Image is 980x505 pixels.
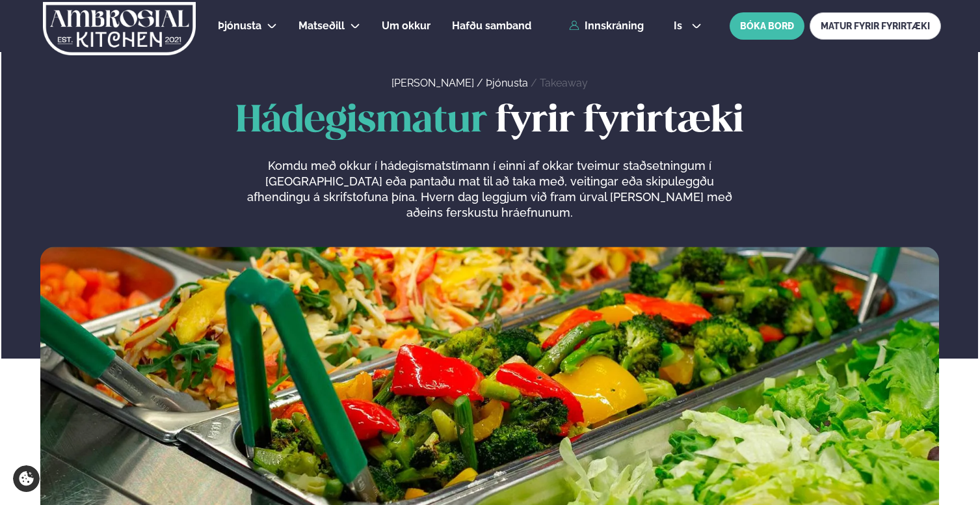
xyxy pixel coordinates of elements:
[218,18,261,34] a: Þjónusta
[236,103,487,139] span: Hádegismatur
[486,77,528,89] a: Þjónusta
[298,20,345,32] span: Matseðill
[40,101,939,143] h1: fyrir fyrirtæki
[540,77,588,89] a: Takeaway
[730,12,804,40] button: BÓKA BORÐ
[674,21,686,31] span: is
[569,20,644,32] a: Innskráning
[452,18,531,34] a: Hafðu samband
[810,12,941,40] a: MATUR FYRIR FYRIRTÆKI
[382,18,430,34] a: Um okkur
[244,158,735,221] p: Komdu með okkur í hádegismatstímann í einni af okkar tveimur staðsetningum í [GEOGRAPHIC_DATA] eð...
[13,465,40,492] a: Cookie settings
[382,20,430,32] span: Um okkur
[391,77,474,89] a: [PERSON_NAME]
[477,77,486,89] span: /
[452,20,531,32] span: Hafðu samband
[218,20,261,32] span: Þjónusta
[42,2,197,55] img: logo
[298,18,345,34] a: Matseðill
[663,21,712,31] button: is
[531,77,540,89] span: /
